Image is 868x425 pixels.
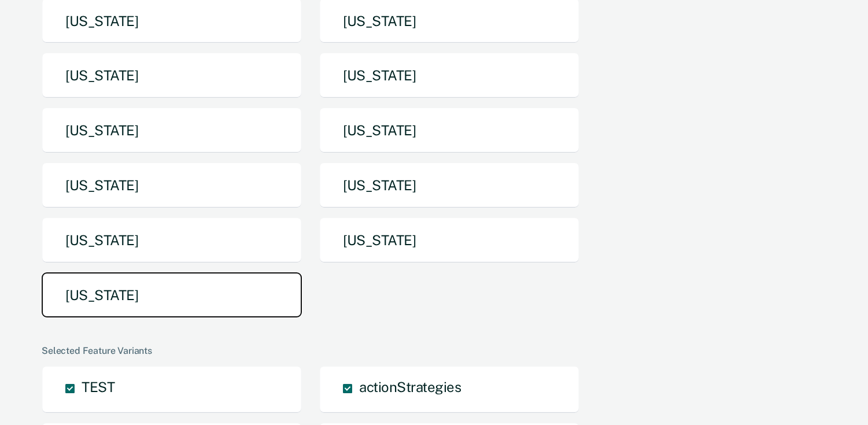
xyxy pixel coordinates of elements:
[42,108,302,153] button: [US_STATE]
[42,345,822,356] div: Selected Feature Variants
[319,53,579,98] button: [US_STATE]
[42,272,302,318] button: [US_STATE]
[359,379,461,395] span: actionStrategies
[319,217,579,263] button: [US_STATE]
[42,53,302,98] button: [US_STATE]
[319,108,579,153] button: [US_STATE]
[319,162,579,208] button: [US_STATE]
[42,217,302,263] button: [US_STATE]
[82,379,114,395] span: TEST
[42,162,302,208] button: [US_STATE]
